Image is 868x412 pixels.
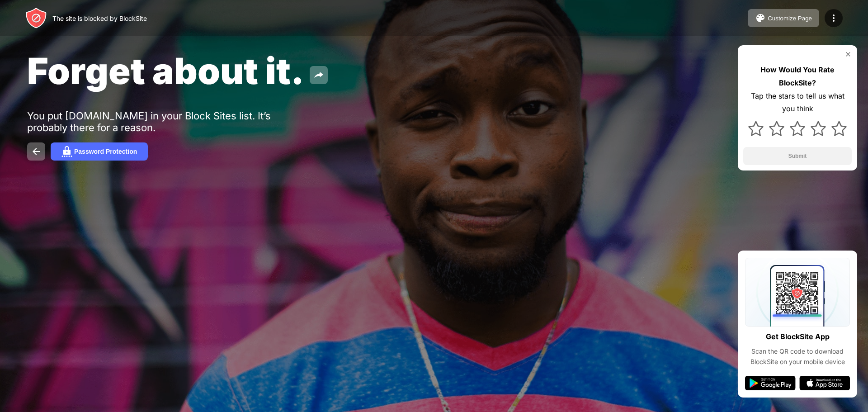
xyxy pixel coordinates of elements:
[766,330,830,343] div: Get BlockSite App
[769,121,784,136] img: star.svg
[790,121,805,136] img: star.svg
[313,70,324,81] img: share.svg
[52,14,147,22] div: The site is blocked by BlockSite
[27,49,304,93] span: Forget about it.
[51,142,148,161] button: Password Protection
[745,258,850,327] img: qrcode.svg
[828,13,839,24] img: menu-icon.svg
[31,146,42,157] img: back.svg
[755,13,766,24] img: pallet.svg
[27,110,307,133] div: You put [DOMAIN_NAME] in your Block Sites list. It’s probably there for a reason.
[25,7,47,29] img: header-logo.svg
[74,148,137,155] div: Password Protection
[768,15,812,22] div: Customize Page
[799,376,850,390] img: app-store.svg
[748,121,764,136] img: star.svg
[831,121,847,136] img: star.svg
[61,146,72,157] img: password.svg
[844,51,852,58] img: rate-us-close.svg
[748,9,819,27] button: Customize Page
[745,346,850,367] div: Scan the QR code to download BlockSite on your mobile device
[743,90,852,116] div: Tap the stars to tell us what you think
[745,376,796,390] img: google-play.svg
[811,121,826,136] img: star.svg
[743,63,852,90] div: How Would You Rate BlockSite?
[743,147,852,165] button: Submit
